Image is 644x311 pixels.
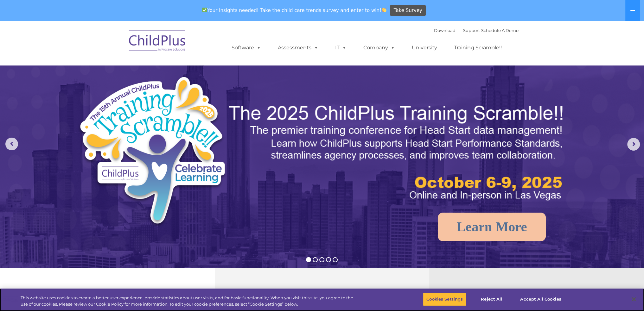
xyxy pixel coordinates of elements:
a: Learn More [438,213,546,241]
img: 👏 [382,8,386,12]
div: This website uses cookies to create a better user experience, provide statistics about user visit... [21,295,354,307]
a: Company [357,41,401,54]
a: Assessments [271,41,325,54]
span: Your insights needed! Take the child care trends survey and enter to win! [200,4,389,16]
button: Reject All [472,293,511,306]
span: Phone number [88,68,115,72]
a: Take Survey [390,5,426,16]
img: ChildPlus by Procare Solutions [126,26,189,58]
button: Close [627,292,641,306]
a: Schedule A Demo [481,28,519,33]
a: IT [329,41,353,54]
a: University [405,41,443,54]
span: Last name [88,42,107,47]
button: Accept All Cookies [517,293,564,306]
a: Training Scramble!! [448,41,508,54]
a: Software [225,41,267,54]
img: ✅ [202,8,207,12]
iframe: profile [3,9,99,58]
button: Cookies Settings [423,293,466,306]
font: | [434,28,519,33]
a: Download [434,28,456,33]
a: Support [463,28,480,33]
span: Take Survey [394,5,422,16]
